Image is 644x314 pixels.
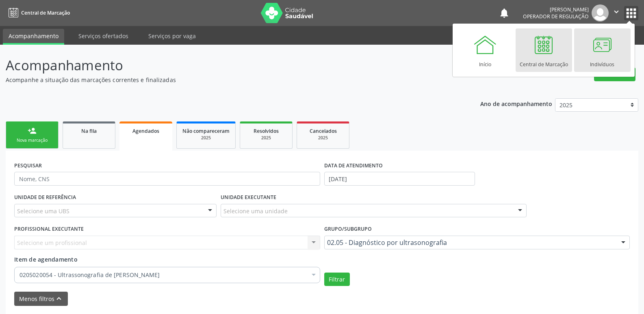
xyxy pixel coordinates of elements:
[143,29,202,43] a: Serviços por vaga
[523,6,589,13] div: [PERSON_NAME]
[310,128,337,134] span: Cancelados
[182,135,230,141] div: 2025
[14,159,42,172] label: PESQUISAR
[221,191,276,204] label: UNIDADE EXECUTANTE
[592,4,609,22] img: img
[28,126,37,135] div: person_add
[574,28,631,72] a: Indivíduos
[457,28,514,72] a: Início
[81,128,97,134] span: Na fila
[609,4,624,22] button: 
[246,135,286,141] div: 2025
[6,55,449,76] p: Acompanhamento
[624,6,638,20] button: apps
[14,292,68,306] button: Menos filtroskeyboard_arrow_up
[324,273,350,286] button: Filtrar
[612,7,621,16] i: 
[324,159,383,172] label: DATA DE ATENDIMENTO
[254,128,279,134] span: Resolvidos
[499,7,510,19] button: notifications
[3,29,64,45] a: Acompanhamento
[14,223,84,236] label: PROFISSIONAL EXECUTANTE
[223,207,288,215] span: Selecione uma unidade
[324,172,475,186] input: Selecione um intervalo
[12,137,52,143] div: Nova marcação
[14,172,320,186] input: Nome, CNS
[54,294,63,303] i: keyboard_arrow_up
[73,29,134,43] a: Serviços ofertados
[480,98,552,108] p: Ano de acompanhamento
[6,6,70,19] a: Central de Marcação
[523,13,589,20] span: Operador de regulação
[182,128,230,134] span: Não compareceram
[132,128,159,134] span: Agendados
[21,9,70,16] span: Central de Marcação
[20,271,307,279] span: 0205020054 - Ultrassonografia de [PERSON_NAME]
[17,207,69,215] span: Selecione uma UBS
[14,256,78,263] span: Item de agendamento
[14,191,76,204] label: UNIDADE DE REFERÊNCIA
[516,28,572,72] a: Central de Marcação
[324,223,372,236] label: Grupo/Subgrupo
[303,135,343,141] div: 2025
[6,76,449,84] p: Acompanhe a situação das marcações correntes e finalizadas
[327,238,614,247] span: 02.05 - Diagnóstico por ultrasonografia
